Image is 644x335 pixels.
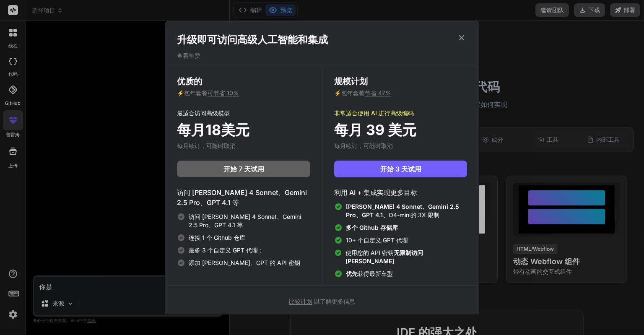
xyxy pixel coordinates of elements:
font: 以了解更多信息 [314,298,355,305]
font: O4-mini的 3X 限制 [389,211,439,218]
font: 无限制访问 [PERSON_NAME] [345,249,423,265]
font: 升级即可访问高级人工智能和集成 [177,34,328,46]
font: ⚡ [334,89,341,96]
font: 优先 [346,270,358,277]
font: 规模计划 [334,76,368,86]
font: 使用您的 API 密钥 [345,249,394,256]
font: 优质的 [177,76,202,86]
font: 比较计划 [289,298,312,305]
font: 添加 [PERSON_NAME]、GPT 的 API 密钥 [189,259,300,266]
font: 节省 47% [365,89,391,96]
font: 每月续订，可随时取消 [334,142,393,149]
font: 多个 Github 存储库 [346,224,398,231]
button: 开始 7 天试用 [177,161,310,177]
font: 包年套餐 [184,89,208,96]
font: ⚡ [177,89,184,96]
font: 最多 3 个自定义 GPT 代理； [189,247,264,254]
font: 利用 AI + 集成实现更多目标 [334,188,417,197]
font: 查看年费 [177,52,200,59]
font: 开始 7 天试用 [223,165,264,173]
font: 可节省 10% [208,89,239,96]
font: 10+ 个自定义 GPT 代理 [346,236,408,244]
font: 每月续订，可随时取消 [177,142,236,149]
font: 开始 3 天试用 [380,165,421,173]
font: 访问 [PERSON_NAME] 4 Sonnet、Gemini 2.5 Pro、GPT 4.1 等 [189,213,301,229]
font: 访问 [PERSON_NAME] 4 Sonnet、Gemini 2.5 Pro、GPT 4.1 等 [177,188,307,207]
font: [PERSON_NAME] 4 Sonnet、Gemini 2.5 Pro、GPT 4.1、 [346,203,459,218]
font: 每月 39 美元 [334,121,416,138]
font: 每月18美元 [177,121,249,138]
button: 开始 3 天试用 [334,161,467,177]
font: 非常适合使用 AI 进行高级编码 [334,109,414,117]
font: 获得最新车型 [358,270,393,277]
font: 连接 1 个 Github 仓库 [189,234,245,241]
font: 包年套餐 [341,89,365,96]
font: 最适合访问高级模型 [177,109,230,117]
